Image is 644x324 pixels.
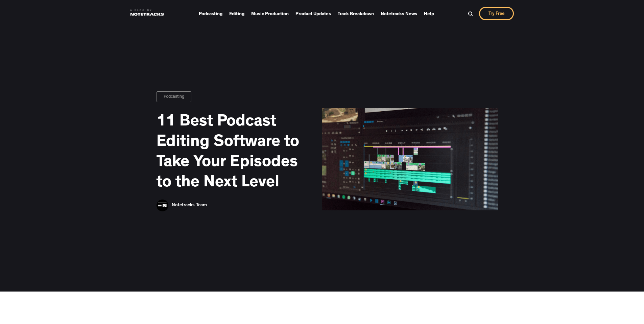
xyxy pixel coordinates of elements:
h1: 11 Best Podcast Editing Software to Take Your Episodes to the Next Level [157,112,309,193]
a: Notetracks Team [172,203,207,208]
a: Podcasting [157,91,191,102]
a: Track Breakdown [338,9,374,19]
a: Try Free [479,7,514,20]
img: Search Bar [468,11,473,16]
a: Music Production [251,9,289,19]
a: Product Updates [295,9,331,19]
a: 11 Best Podcast Editing Software to Take Your Episodes to the Next Level [157,109,309,193]
a: Notetracks News [381,9,417,19]
div: Podcasting [164,94,184,100]
a: Podcasting [199,9,222,19]
a: Editing [229,9,244,19]
a: Help [424,9,434,19]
